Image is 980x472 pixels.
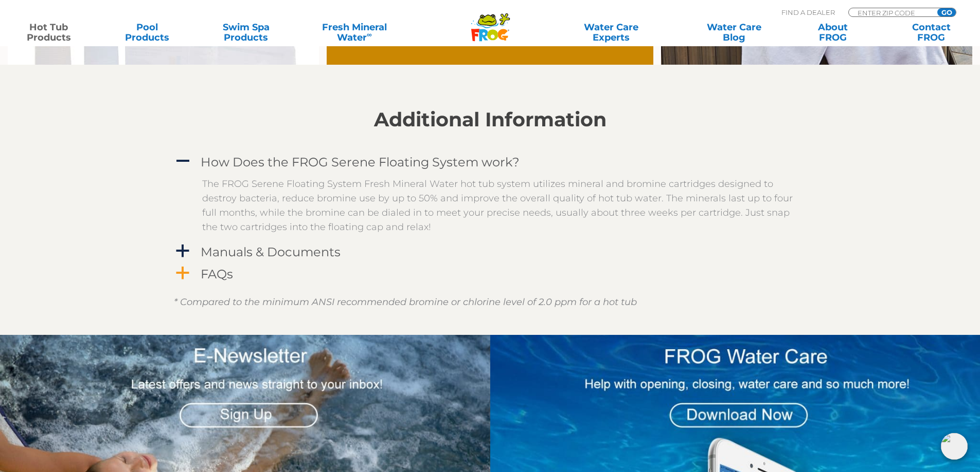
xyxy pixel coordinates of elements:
p: Find A Dealer [781,8,835,17]
input: GO [937,8,956,16]
h4: FAQs [201,267,233,281]
a: ContactFROG [893,22,970,43]
a: Hot TubProducts [10,22,87,43]
h4: Manuals & Documents [201,245,341,259]
a: a Manuals & Documents [174,242,807,261]
a: AboutFROG [794,22,871,43]
a: a FAQs [174,265,807,284]
h2: Additional Information [174,108,807,131]
a: A How Does the FROG Serene Floating System work? [174,153,807,172]
a: Fresh MineralWater∞ [306,22,402,43]
a: PoolProducts [109,22,186,43]
a: Water CareBlog [696,22,772,43]
img: openIcon [941,433,968,460]
a: Swim SpaProducts [208,22,284,43]
span: a [175,266,190,281]
span: A [175,154,190,169]
em: * Compared to the minimum ANSI recommended bromine or chlorine level of 2.0 ppm for a hot tub [174,296,637,308]
span: a [175,243,190,259]
h4: How Does the FROG Serene Floating System work? [201,155,520,169]
p: The FROG Serene Floating System Fresh Mineral Water hot tub system utilizes mineral and bromine c... [202,177,794,234]
sup: ∞ [367,30,372,39]
a: Water CareExperts [549,22,673,43]
input: Zip Code Form [857,8,926,17]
